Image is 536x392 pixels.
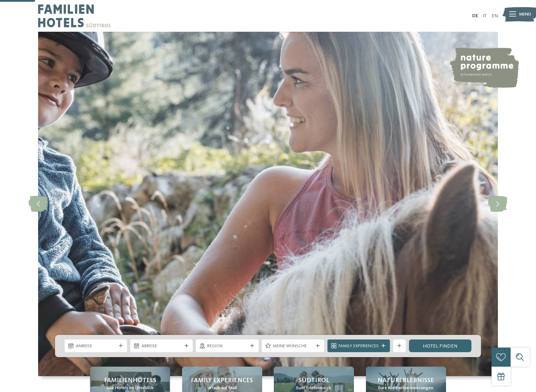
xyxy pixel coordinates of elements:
[207,343,247,349] span: Region
[378,385,433,391] span: Eure Kindheitserinnerungen
[483,13,487,18] a: IT
[141,343,182,349] span: Abreise
[299,376,329,385] span: Südtirol
[273,343,313,349] span: Meine Wünsche
[207,385,237,391] span: Urlaub auf Maß
[191,376,253,385] span: Family Experiences
[409,339,471,352] a: Hotel finden
[449,48,519,88] img: nature programme by Familienhotels Südtirol
[104,376,156,385] span: Familienhotels
[296,385,331,391] span: Euer Erlebnisreich
[519,11,531,18] span: Menü
[107,385,153,391] span: Alle Hotels im Überblick
[338,343,379,349] span: Family Experiences
[38,32,498,376] img: Familienhotels Südtirol: The happy family places
[492,13,498,18] a: EN
[378,376,434,385] span: Naturerlebnisse
[76,343,116,349] span: Anreise
[472,13,478,18] a: DE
